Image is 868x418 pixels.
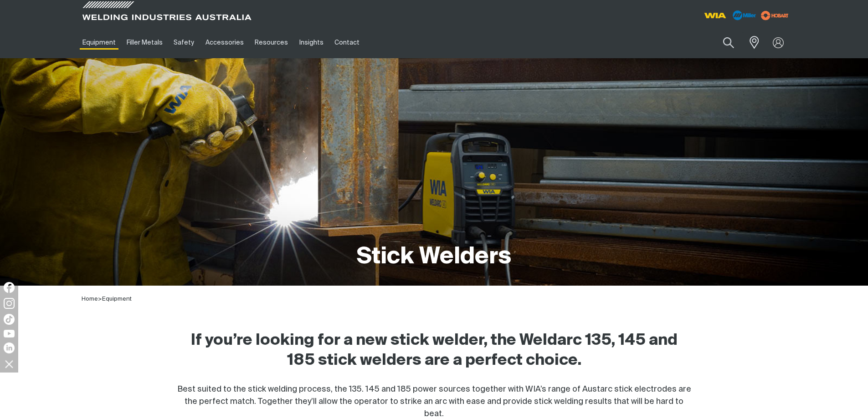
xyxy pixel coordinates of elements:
a: Insights [293,27,329,58]
img: YouTube [4,330,15,337]
img: miller [758,9,791,22]
a: Contact [329,27,365,58]
img: Instagram [4,298,15,309]
button: Search products [713,32,744,53]
img: Facebook [4,282,15,293]
h2: If you’re looking for a new stick welder, the Weldarc 135, 145 and 185 stick welders are a perfec... [177,331,691,371]
a: Resources [249,27,293,58]
img: hide socials [1,356,17,372]
img: LinkedIn [4,342,15,353]
a: Equipment [77,27,121,58]
a: Filler Metals [121,27,168,58]
span: > [98,296,102,302]
a: Accessories [200,27,249,58]
nav: Main [77,27,613,58]
input: Product name or item number... [701,32,744,53]
img: TikTok [4,314,15,325]
a: Home [82,296,98,302]
a: Safety [168,27,200,58]
a: Equipment [102,296,132,302]
span: Best suited to the stick welding process, the 135. 145 and 185 power sources together with WIA’s ... [177,385,691,418]
h1: Stick Welders [357,242,511,272]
